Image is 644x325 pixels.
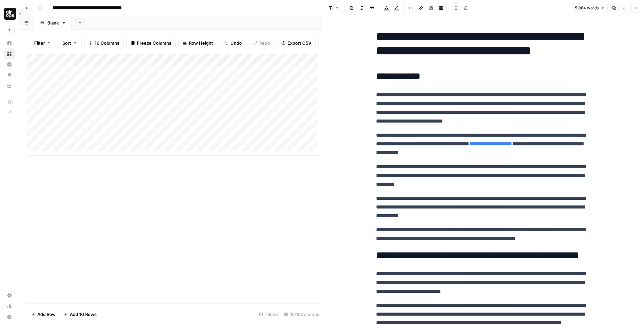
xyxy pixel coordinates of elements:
button: Row Height [178,38,217,48]
button: Filter [30,38,55,48]
span: Undo [230,40,242,46]
button: Undo [220,38,246,48]
button: Help + Support [4,312,15,322]
div: 10/10 Columns [281,309,322,320]
span: Freeze Columns [137,40,171,46]
button: 10 Columns [84,38,124,48]
span: 5,064 words [575,5,599,11]
a: Your Data [4,81,15,91]
a: Usage [4,301,15,312]
button: Freeze Columns [126,38,176,48]
button: Workspace: AirOps Administrative [4,5,15,22]
a: Opportunities [4,70,15,81]
button: Add Row [27,309,60,320]
button: 5,064 words [572,4,608,12]
button: Sort [58,38,82,48]
span: Filter [34,40,45,46]
a: Settings [4,290,15,301]
img: AirOps Administrative Logo [4,8,16,20]
div: Blank [47,19,59,26]
a: Home [4,38,15,48]
button: Export CSV [277,38,316,48]
div: 7 Rows [256,309,281,320]
span: Add 10 Rows [70,311,97,318]
button: Redo [249,38,274,48]
span: Add Row [37,311,56,318]
button: Add 10 Rows [60,309,101,320]
span: Export CSV [287,40,311,46]
a: Blank [34,16,72,30]
span: Redo [259,40,270,46]
span: Sort [62,40,71,46]
a: Browse [4,48,15,59]
span: 10 Columns [95,40,119,46]
a: Insights [4,59,15,70]
span: Row Height [189,40,213,46]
